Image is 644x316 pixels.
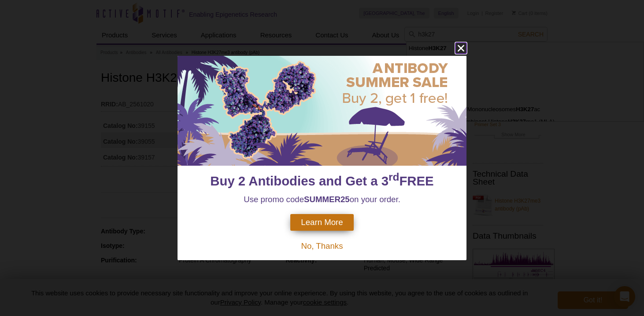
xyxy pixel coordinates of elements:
button: close [455,43,466,54]
sup: rd [389,171,399,183]
span: Use promo code on your order. [244,195,400,204]
span: Learn More [301,218,343,227]
strong: SUMMER25 [304,195,350,204]
span: Buy 2 Antibodies and Get a 3 FREE [210,174,433,188]
span: No, Thanks [301,241,343,251]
